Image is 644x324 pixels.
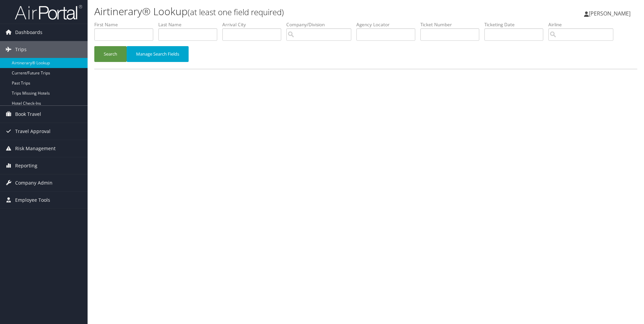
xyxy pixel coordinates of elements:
[589,10,631,17] span: [PERSON_NAME]
[15,140,56,157] span: Risk Management
[15,157,37,174] span: Reporting
[584,3,637,24] a: [PERSON_NAME]
[356,21,420,28] label: Agency Locator
[94,46,127,62] button: Search
[158,21,222,28] label: Last Name
[15,106,41,123] span: Book Travel
[15,123,51,140] span: Travel Approval
[15,4,82,20] img: airportal-logo.png
[94,21,158,28] label: First Name
[222,21,286,28] label: Arrival City
[15,192,50,208] span: Employee Tools
[15,174,53,191] span: Company Admin
[127,46,189,62] button: Manage Search Fields
[420,21,484,28] label: Ticket Number
[15,41,27,58] span: Trips
[548,21,618,28] label: Airline
[15,24,42,41] span: Dashboards
[94,4,456,19] h1: Airtinerary® Lookup
[286,21,356,28] label: Company/Division
[188,6,284,18] small: (at least one field required)
[484,21,548,28] label: Ticketing Date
